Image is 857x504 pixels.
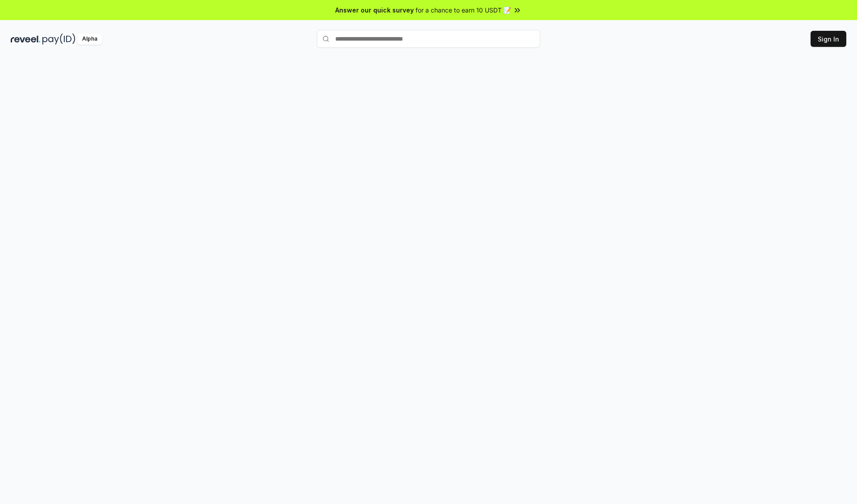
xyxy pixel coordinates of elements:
span: for a chance to earn 10 USDT 📝 [416,5,511,15]
button: Sign In [811,31,846,47]
img: pay_id [42,33,75,45]
div: Alpha [77,33,102,45]
img: reveel_dark [11,33,41,45]
span: Answer our quick survey [335,5,414,15]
